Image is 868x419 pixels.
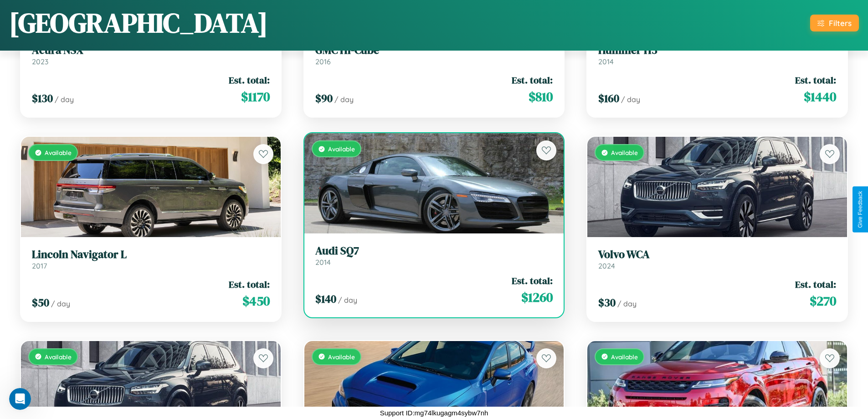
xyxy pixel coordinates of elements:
span: / day [334,95,354,104]
span: Available [45,149,72,156]
span: Available [45,353,72,361]
span: $ 810 [529,88,553,106]
h3: Acura NSX [32,44,270,57]
span: / day [338,295,357,305]
a: Audi SQ72014 [315,244,553,267]
h3: GMC Hi-Cube [315,44,553,57]
span: 2017 [32,261,47,270]
a: GMC Hi-Cube2016 [315,44,553,66]
span: $ 270 [810,292,836,310]
span: $ 140 [315,291,336,306]
span: Available [611,353,638,361]
h3: Lincoln Navigator L [32,248,270,261]
h3: Hummer H3 [598,44,836,57]
span: $ 1260 [521,288,553,306]
div: Filters [829,18,852,28]
span: Est. total: [795,73,836,87]
span: / day [617,299,637,308]
span: Est. total: [512,73,553,87]
span: $ 450 [242,292,270,310]
span: $ 160 [598,91,619,106]
a: Volvo WCA2024 [598,248,836,270]
span: $ 90 [315,91,333,106]
span: / day [621,95,640,104]
span: 2023 [32,57,48,66]
span: Available [611,149,638,156]
span: Available [328,145,355,153]
span: Est. total: [229,73,270,87]
a: Lincoln Navigator L2017 [32,248,270,270]
span: Est. total: [512,274,553,287]
a: Acura NSX2023 [32,44,270,66]
span: 2016 [315,57,331,66]
span: Available [328,353,355,361]
a: Hummer H32014 [598,44,836,66]
span: $ 50 [32,295,49,310]
span: Est. total: [229,278,270,291]
span: / day [55,95,74,104]
span: $ 30 [598,295,616,310]
iframe: Intercom live chat [9,388,31,410]
span: $ 1170 [241,88,270,106]
span: $ 1440 [804,88,836,106]
span: 2014 [315,258,331,267]
p: Support ID: mg74lkugagm4sybw7nh [380,407,488,419]
h3: Audi SQ7 [315,244,553,258]
span: 2024 [598,261,615,270]
span: 2014 [598,57,614,66]
span: / day [51,299,70,308]
button: Filters [810,15,859,31]
div: Give Feedback [857,191,863,228]
h3: Volvo WCA [598,248,836,261]
h1: [GEOGRAPHIC_DATA] [9,4,268,41]
span: Est. total: [795,278,836,291]
span: $ 130 [32,91,53,106]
